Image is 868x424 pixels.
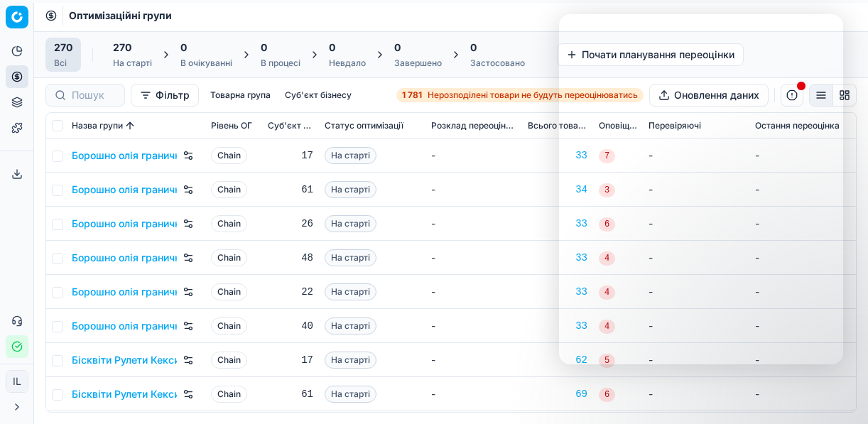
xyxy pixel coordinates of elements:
[72,319,177,333] a: Борошно олія гранична націнка, Кластер 6
[425,309,522,343] td: -
[268,217,313,231] div: 26
[325,215,376,232] span: На старті
[113,58,152,69] div: На старті
[261,40,267,55] span: 0
[325,249,376,266] span: На старті
[268,183,313,197] div: 61
[470,58,525,69] div: Застосовано
[425,377,522,411] td: -
[809,376,843,410] iframe: Intercom live chat
[643,377,749,411] td: -
[394,58,442,69] div: Завершено
[211,386,247,403] span: Chain
[54,40,72,55] span: 270
[180,58,232,69] div: В очікуванні
[72,353,177,367] a: Бісквіти Рулети Кекси, Кластер 1
[72,285,177,299] a: Борошно олія гранична націнка, Кластер 5
[428,89,638,101] span: Нерозподілені товари не будуть переоцінюватись
[69,9,172,23] nav: breadcrumb
[211,352,247,369] span: Chain
[261,58,300,69] div: В процесі
[528,120,587,131] span: Всього товарів
[425,275,522,309] td: -
[402,89,422,101] strong: 1 781
[268,251,313,265] div: 48
[528,353,587,367] a: 62
[268,353,313,367] div: 17
[528,285,587,299] a: 33
[211,249,247,266] span: Chain
[599,388,615,402] span: 6
[72,183,177,197] a: Борошно олія гранична націнка, Кластер 2
[211,181,247,198] span: Chain
[528,319,587,333] a: 33
[325,181,376,198] span: На старті
[325,283,376,300] span: На старті
[329,58,366,69] div: Невдало
[749,377,856,411] td: -
[425,173,522,207] td: -
[211,317,247,335] span: Chain
[528,148,587,163] a: 33
[559,14,843,364] iframe: Intercom live chat
[268,319,313,333] div: 40
[72,88,116,102] input: Пошук
[268,387,313,401] div: 61
[470,40,477,55] span: 0
[268,148,313,163] div: 17
[72,217,177,231] a: Борошно олія гранична націнка, Кластер 3
[205,87,276,104] button: Товарна група
[431,120,516,131] span: Розклад переоцінювання
[123,119,137,133] button: Sorted by Назва групи ascending
[396,88,644,102] a: 1 781Нерозподілені товари не будуть переоцінюватись
[211,120,252,131] span: Рівень OГ
[425,138,522,173] td: -
[72,148,177,163] a: Борошно олія гранична націнка, Кластер 1
[72,387,177,401] a: Бісквіти Рулети Кекси, Кластер 2
[557,43,744,66] button: Почати планування переоцінки
[325,147,376,164] span: На старті
[268,285,313,299] div: 22
[325,386,376,403] span: На старті
[425,241,522,275] td: -
[72,251,177,265] a: Борошно олія гранична націнка, Кластер 4
[528,217,587,231] a: 33
[131,84,199,107] button: Фільтр
[6,371,28,392] span: IL
[72,120,123,131] span: Назва групи
[268,120,313,131] span: Суб'єкт бізнесу
[325,317,376,335] span: На старті
[394,40,401,55] span: 0
[180,40,187,55] span: 0
[211,147,247,164] span: Chain
[279,87,357,104] button: Суб'єкт бізнесу
[325,120,403,131] span: Статус оптимізації
[69,9,172,23] span: Оптимізаційні групи
[528,251,587,265] a: 33
[211,283,247,300] span: Chain
[329,40,335,55] span: 0
[425,343,522,377] td: -
[528,183,587,197] a: 34
[113,40,131,55] span: 270
[54,58,72,69] div: Всі
[325,352,376,369] span: На старті
[211,215,247,232] span: Chain
[6,370,28,393] button: IL
[425,207,522,241] td: -
[528,387,587,401] a: 69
